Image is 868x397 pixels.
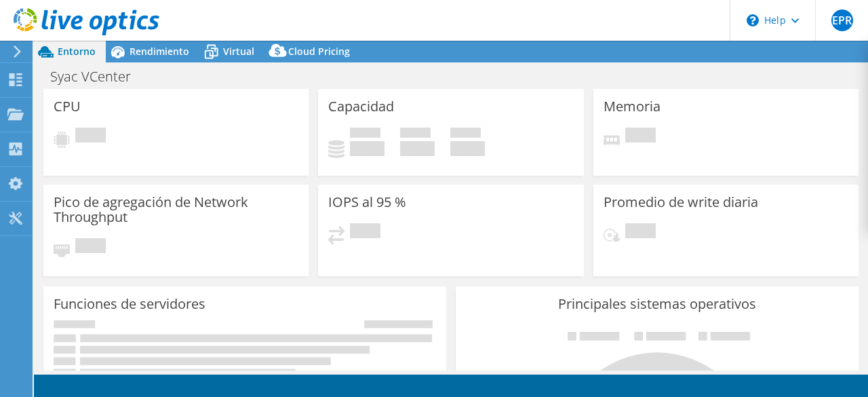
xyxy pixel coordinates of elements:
[130,45,189,58] span: Rendimiento
[54,297,205,311] h3: Funciones de servidores
[604,195,758,210] h3: Promedio de write diaria
[350,141,384,156] h4: 0 GiB
[58,45,96,58] span: Entorno
[328,99,394,114] h3: Capacidad
[450,128,481,141] span: Total
[75,128,106,146] span: Pendiente
[54,195,298,225] h3: Pico de agregación de Network Throughput
[604,99,660,114] h3: Memoria
[288,45,350,58] span: Cloud Pricing
[350,223,380,242] span: Pendiente
[625,223,656,242] span: Pendiente
[75,238,106,257] span: Pendiente
[223,45,254,58] span: Virtual
[44,69,152,84] h1: Syac VCenter
[625,128,656,146] span: Pendiente
[831,10,853,31] span: EPR
[350,128,380,141] span: Used
[54,99,81,114] h3: CPU
[747,14,759,26] svg: \n
[400,128,431,141] span: Libre
[450,141,485,156] h4: 0 GiB
[328,195,406,210] h3: IOPS al 95 %
[400,141,435,156] h4: 0 GiB
[466,297,848,311] h3: Principales sistemas operativos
